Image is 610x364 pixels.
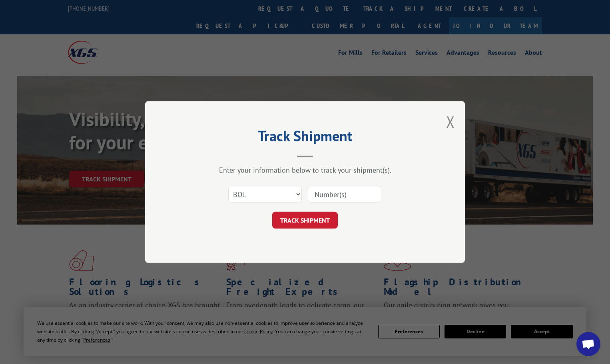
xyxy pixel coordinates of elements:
[185,165,425,175] div: Enter your information below to track your shipment(s).
[272,212,338,229] button: TRACK SHIPMENT
[446,111,455,132] button: Close modal
[185,130,425,145] h2: Track Shipment
[576,332,600,356] div: Open chat
[308,186,381,203] input: Number(s)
